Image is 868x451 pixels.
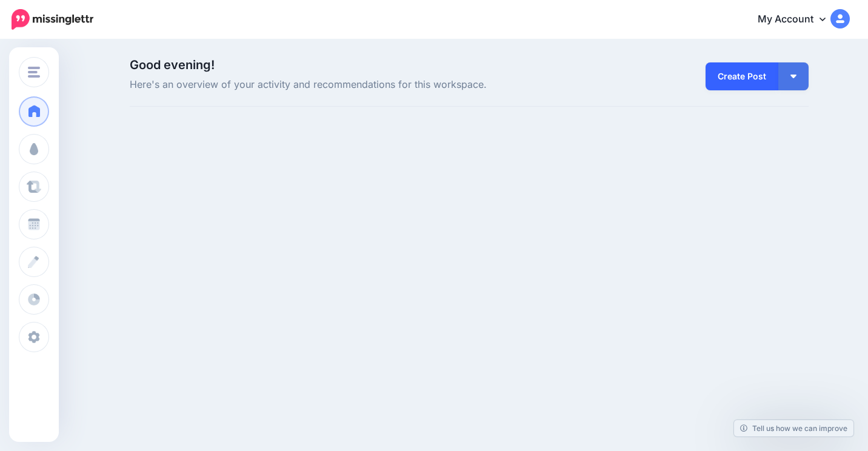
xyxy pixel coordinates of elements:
img: Missinglettr [12,9,93,30]
a: Create Post [706,62,778,90]
img: arrow-down-white.png [790,75,796,78]
span: Here's an overview of your activity and recommendations for this workspace. [130,77,576,93]
a: Tell us how we can improve [734,420,853,436]
a: My Account [746,5,850,35]
img: menu.png [28,67,40,78]
span: Good evening! [130,58,215,72]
